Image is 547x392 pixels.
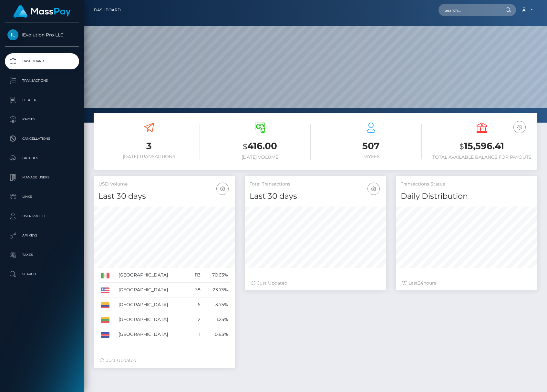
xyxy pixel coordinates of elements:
[7,211,77,221] p: User Profile
[203,297,230,312] td: 3.75%
[5,32,79,38] span: iEvolution Pro LLC
[189,268,203,283] td: 113
[203,283,230,297] td: 23.75%
[7,95,77,105] p: Ledger
[101,332,109,338] img: CR.png
[5,150,79,166] a: Batches
[5,227,79,244] a: API Keys
[459,142,464,151] small: $
[210,155,311,160] h6: [DATE] Volume
[7,269,77,279] p: Search
[250,181,381,187] h5: Total Transactions
[431,140,533,153] h3: 15,596.41
[5,208,79,224] a: User Profile
[402,280,531,286] div: Last hours
[116,283,189,297] td: [GEOGRAPHIC_DATA]
[203,312,230,327] td: 1.25%
[5,92,79,108] a: Ledger
[5,111,79,127] a: Payees
[98,191,230,202] h4: Last 30 days
[243,142,247,151] small: $
[418,280,423,286] span: 24
[7,250,77,260] p: Taxes
[5,266,79,282] a: Search
[116,312,189,327] td: [GEOGRAPHIC_DATA]
[431,155,533,160] h6: Total Available Balance for Payouts
[98,154,200,159] h6: [DATE] Transactions
[7,76,77,85] p: Transactions
[116,297,189,312] td: [GEOGRAPHIC_DATA]
[320,154,422,159] h6: Payees
[100,357,229,364] div: Just Updated
[210,140,311,153] h3: 416.00
[101,273,109,278] img: MX.png
[94,3,121,17] a: Dashboard
[101,317,109,323] img: LT.png
[101,287,109,293] img: US.png
[203,327,230,342] td: 0.63%
[189,283,203,297] td: 38
[189,312,203,327] td: 2
[5,189,79,205] a: Links
[116,327,189,342] td: [GEOGRAPHIC_DATA]
[251,280,380,286] div: Just Updated
[98,140,200,152] h3: 3
[7,153,77,163] p: Batches
[189,327,203,342] td: 1
[320,140,422,152] h3: 507
[7,231,77,240] p: API Keys
[98,181,230,187] h5: USD Volume
[7,56,77,66] p: Dashboard
[401,191,532,202] h4: Daily Distribution
[116,268,189,283] td: [GEOGRAPHIC_DATA]
[189,297,203,312] td: 6
[5,53,79,69] a: Dashboard
[7,115,77,124] p: Payees
[7,29,18,40] img: iEvolution Pro LLC
[5,131,79,147] a: Cancellations
[5,247,79,263] a: Taxes
[7,134,77,144] p: Cancellations
[203,268,230,283] td: 70.63%
[5,73,79,89] a: Transactions
[401,181,532,187] h5: Transactions Status
[5,169,79,186] a: Manage Users
[250,191,381,202] h4: Last 30 days
[7,192,77,202] p: Links
[13,5,71,18] img: MassPay Logo
[7,173,77,182] p: Manage Users
[101,302,109,308] img: CO.png
[439,4,499,16] input: Search...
